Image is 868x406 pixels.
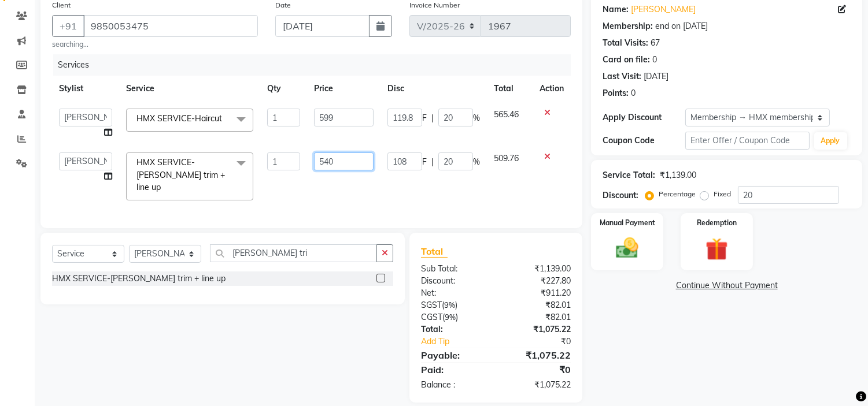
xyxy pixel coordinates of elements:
[431,112,434,124] span: |
[161,182,166,192] a: x
[412,299,496,311] div: ( )
[651,37,660,49] div: 67
[603,20,653,32] div: Membership:
[603,70,641,83] div: Last Visit:
[603,54,650,66] div: Card on file:
[494,109,519,120] span: 565.46
[496,323,580,336] div: ₹1,075.22
[699,235,735,263] img: _gift.svg
[600,218,655,228] label: Manual Payment
[412,311,496,323] div: ( )
[496,287,580,299] div: ₹911.20
[412,263,496,275] div: Sub Total:
[445,312,456,322] span: 9%
[136,113,222,124] span: HMX SERVICE-Haircut
[52,15,84,37] button: +91
[487,76,533,102] th: Total
[421,312,442,322] span: CGST
[412,336,510,348] a: Add Tip
[136,157,225,192] span: HMX SERVICE-[PERSON_NAME] trim + line up
[52,273,226,285] div: HMX SERVICE-[PERSON_NAME] trim + line up
[307,76,381,102] th: Price
[421,245,448,258] span: Total
[655,20,708,32] div: end on [DATE]
[533,76,571,102] th: Action
[496,275,580,287] div: ₹227.80
[222,113,227,124] a: x
[496,363,580,377] div: ₹0
[603,87,629,99] div: Points:
[659,189,696,199] label: Percentage
[603,169,655,181] div: Service Total:
[494,153,519,163] span: 509.76
[52,39,258,50] small: searching...
[412,363,496,377] div: Paid:
[496,263,580,275] div: ₹1,139.00
[496,379,580,391] div: ₹1,075.22
[473,112,480,124] span: %
[660,169,696,181] div: ₹1,139.00
[83,15,258,37] input: Search by Name/Mobile/Email/Code
[260,76,307,102] th: Qty
[631,87,636,99] div: 0
[685,132,809,150] input: Enter Offer / Coupon Code
[412,323,496,336] div: Total:
[510,336,580,348] div: ₹0
[814,132,847,150] button: Apply
[603,111,685,124] div: Apply Discount
[714,189,731,199] label: Fixed
[697,218,737,228] label: Redemption
[52,76,119,102] th: Stylist
[496,311,580,323] div: ₹82.01
[412,348,496,362] div: Payable:
[609,235,645,261] img: _cash.svg
[210,244,377,262] input: Search or Scan
[496,348,580,362] div: ₹1,075.22
[412,379,496,391] div: Balance :
[593,280,860,292] a: Continue Without Payment
[603,189,638,202] div: Discount:
[53,54,579,76] div: Services
[652,54,657,66] div: 0
[644,70,668,83] div: [DATE]
[631,3,696,16] a: [PERSON_NAME]
[603,37,648,49] div: Total Visits:
[119,76,260,102] th: Service
[473,156,480,168] span: %
[431,156,434,168] span: |
[422,156,427,168] span: F
[422,112,427,124] span: F
[381,76,487,102] th: Disc
[603,135,685,147] div: Coupon Code
[603,3,629,16] div: Name:
[496,299,580,311] div: ₹82.01
[412,287,496,299] div: Net:
[444,300,455,310] span: 9%
[412,275,496,287] div: Discount:
[421,300,442,310] span: SGST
